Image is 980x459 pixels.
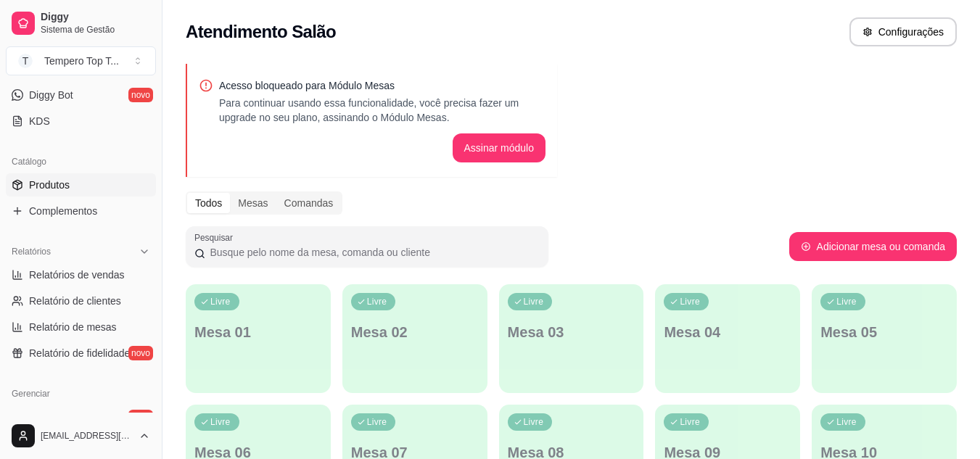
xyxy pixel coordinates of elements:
a: Produtos [6,173,156,197]
span: Relatório de fidelidade [29,346,130,360]
a: KDS [6,109,156,133]
a: Diggy Botnovo [6,83,156,107]
p: Livre [367,296,387,307]
a: DiggySistema de Gestão [6,6,156,41]
span: Produtos [29,178,70,192]
span: Entregadores [29,410,90,424]
p: Mesa 05 [820,322,948,342]
div: Mesas [230,193,276,213]
span: T [18,54,33,68]
a: Relatório de clientes [6,289,156,313]
span: KDS [29,114,50,128]
a: Entregadoresnovo [6,405,156,429]
button: LivreMesa 03 [499,284,644,393]
a: Complementos [6,199,156,223]
p: Livre [680,416,700,428]
button: [EMAIL_ADDRESS][DOMAIN_NAME] [6,418,156,453]
button: LivreMesa 01 [186,284,331,393]
button: LivreMesa 02 [342,284,487,393]
button: Configurações [849,17,957,46]
span: Diggy [41,11,150,24]
h2: Atendimento Salão [186,20,336,44]
p: Mesa 04 [664,322,791,342]
p: Livre [524,296,544,307]
p: Mesa 01 [194,322,322,342]
label: Pesquisar [194,231,238,244]
p: Mesa 03 [508,322,635,342]
p: Livre [210,416,231,428]
p: Livre [524,416,544,428]
a: Relatório de mesas [6,315,156,339]
a: Relatórios de vendas [6,263,156,286]
span: Diggy Bot [29,88,73,102]
a: Relatório de fidelidadenovo [6,342,156,365]
input: Pesquisar [205,245,540,260]
button: LivreMesa 05 [812,284,957,393]
button: LivreMesa 04 [655,284,800,393]
p: Para continuar usando essa funcionalidade, você precisa fazer um upgrade no seu plano, assinando ... [219,96,545,125]
p: Acesso bloqueado para Módulo Mesas [219,78,545,93]
p: Mesa 02 [351,322,479,342]
div: Todos [187,193,230,213]
button: Select a team [6,46,156,75]
p: Livre [210,296,231,307]
div: Tempero Top T ... [44,54,119,68]
span: [EMAIL_ADDRESS][DOMAIN_NAME] [41,430,133,442]
span: Relatório de mesas [29,320,117,334]
p: Livre [367,416,387,428]
div: Gerenciar [6,382,156,405]
button: Assinar módulo [453,133,546,162]
span: Complementos [29,204,97,218]
span: Relatórios [12,246,51,257]
span: Sistema de Gestão [41,24,150,36]
p: Livre [836,296,857,307]
div: Catálogo [6,150,156,173]
span: Relatório de clientes [29,294,121,308]
p: Livre [680,296,700,307]
span: Relatórios de vendas [29,268,125,282]
button: Adicionar mesa ou comanda [789,232,957,261]
div: Comandas [276,193,342,213]
p: Livre [836,416,857,428]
